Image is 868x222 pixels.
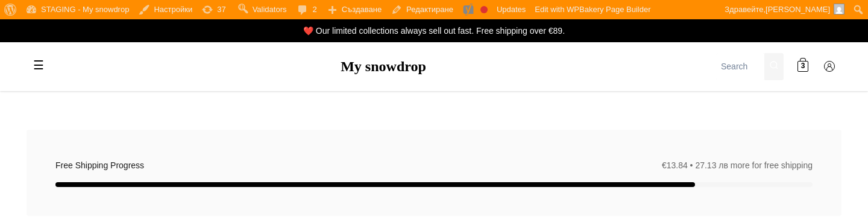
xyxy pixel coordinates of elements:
[27,54,51,78] label: Toggle mobile menu
[791,55,815,79] a: 3
[766,5,830,14] span: [PERSON_NAME]
[662,159,813,172] span: €13.84 • 27.13 лв more for free shipping
[801,61,805,72] span: 3
[341,59,426,74] a: My snowdrop
[716,53,764,80] input: Search
[480,6,488,13] div: Focus keyphrase not set
[55,159,144,172] span: Free Shipping Progress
